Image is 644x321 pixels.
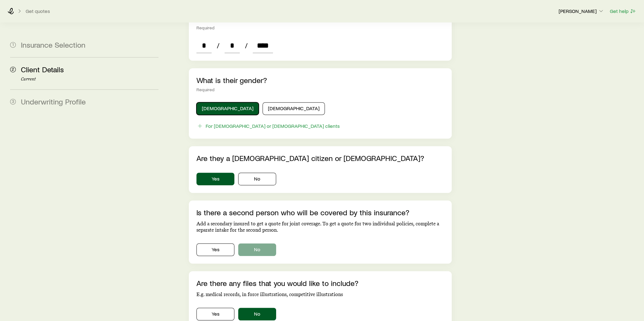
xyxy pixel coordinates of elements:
span: Client Details [21,65,64,74]
div: Required [196,87,444,92]
span: / [242,41,250,50]
div: For [DEMOGRAPHIC_DATA] or [DEMOGRAPHIC_DATA] clients [206,123,340,129]
span: Insurance Selection [21,40,85,49]
button: Get help [610,8,636,15]
button: No [238,308,276,320]
div: Required [196,25,444,30]
p: [PERSON_NAME] [559,8,604,14]
p: Add a secondary insured to get a quote for joint coverage. To get a quote for two individual poli... [196,221,444,233]
button: No [238,173,276,185]
button: [DEMOGRAPHIC_DATA] [196,102,259,115]
p: Is there a second person who will be covered by this insurance? [196,208,444,217]
p: E.g. medical records, in force illustrations, competitive illustrations [196,291,444,298]
span: / [214,41,222,50]
button: Yes [196,308,234,320]
p: Current [21,77,158,82]
span: 2 [10,67,16,72]
button: [DEMOGRAPHIC_DATA] [263,102,325,115]
button: Get quotes [25,8,50,14]
p: What is their gender? [196,76,444,85]
button: No [238,243,276,256]
p: Are they a [DEMOGRAPHIC_DATA] citizen or [DEMOGRAPHIC_DATA]? [196,154,444,163]
button: For [DEMOGRAPHIC_DATA] or [DEMOGRAPHIC_DATA] clients [196,122,340,130]
p: Are there any files that you would like to include? [196,279,444,288]
button: Yes [196,173,234,185]
button: Yes [196,243,234,256]
span: 3 [10,99,16,104]
span: Underwriting Profile [21,97,86,106]
span: 1 [10,42,16,48]
button: [PERSON_NAME] [558,8,604,15]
